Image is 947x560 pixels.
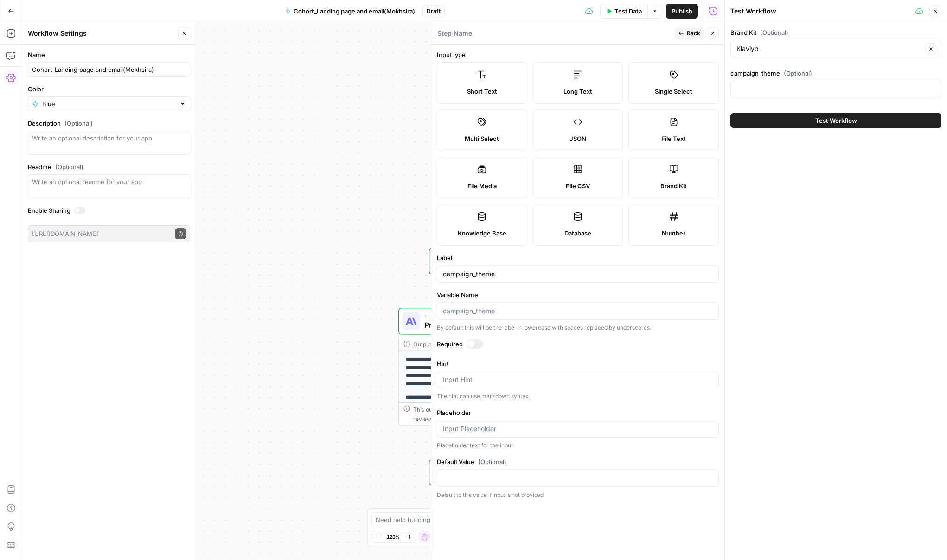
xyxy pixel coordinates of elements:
label: Label [437,253,719,262]
div: Workflow Settings [28,29,175,38]
div: Placeholder text for the input. [437,441,719,450]
p: Default to this value if input is not provided [437,490,719,500]
div: By default this will be the label in lowercase with spaces replaced by underscores. [437,324,719,332]
label: Default Value [437,457,719,466]
span: Short Text [467,87,497,96]
button: Publish [666,4,698,19]
span: Cohort_Landing page and email(Mokhsira) [294,6,415,16]
div: WorkflowInput SettingsInputs [398,248,571,274]
input: Input Label [443,269,713,279]
span: Single Select [655,87,692,96]
div: Single OutputOutputEnd [398,459,571,486]
input: Input Placeholder [443,424,713,433]
span: (Optional) [760,28,788,37]
span: JSON [569,134,586,143]
span: Test Data [614,6,642,16]
label: Hint [437,359,719,368]
span: (Optional) [55,162,83,172]
span: Brand Kit [660,181,687,191]
label: Required [437,339,719,349]
span: Prompt LLM [424,319,532,331]
input: campaign_theme [443,306,713,316]
label: Enable Sharing [28,206,190,215]
span: Knowledge Base [458,229,506,238]
span: Draft [427,7,441,15]
label: Color [28,84,190,94]
button: Back [675,27,704,39]
span: (Optional) [64,119,93,128]
button: Test Workflow [730,113,941,128]
span: Long Text [563,87,592,96]
label: Brand Kit [730,28,941,37]
span: File CSV [566,181,590,191]
div: Output [413,339,540,348]
span: (Optional) [784,69,812,78]
span: Database [564,229,591,238]
span: File Media [467,181,497,191]
span: Multi Select [465,134,499,143]
span: Test Workflow [815,116,857,125]
span: Publish [672,6,692,16]
span: File Text [661,134,686,143]
div: This output is too large & has been abbreviated for review. to view the full content. [413,405,566,423]
span: (Optional) [478,457,506,466]
label: Placeholder [437,408,719,417]
label: Readme [28,162,190,172]
span: 120% [387,533,400,541]
span: Number [662,229,685,238]
button: Cohort_Landing page and email(Mokhsira) [280,4,421,19]
span: Back [687,29,700,38]
input: Blue [42,99,176,108]
label: Description [28,119,190,128]
button: Test Data [600,4,647,19]
span: LLM · [PERSON_NAME] 4.5 [424,312,532,320]
div: The hint can use markdown syntax. [437,392,719,401]
label: Variable Name [437,290,719,299]
label: Input type [437,50,719,59]
input: Klaviyo [736,44,922,53]
label: campaign_theme [730,69,941,78]
label: Name [28,50,190,59]
input: Untitled [32,65,186,74]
